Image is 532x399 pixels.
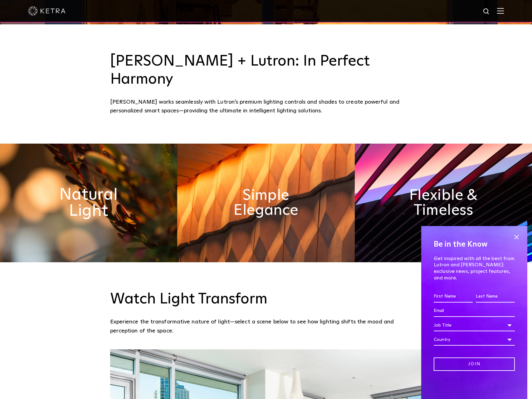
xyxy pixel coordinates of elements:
[110,290,422,308] h3: Watch Light Transform
[40,186,137,219] h2: Natural Light
[434,334,515,346] div: Country
[434,319,515,331] div: Job Title
[476,291,515,303] input: Last Name
[483,8,491,16] img: search icon
[434,239,515,250] h4: Be in the Know
[110,52,422,88] h3: [PERSON_NAME] + Lutron: In Perfect Harmony
[434,357,515,371] input: Join
[434,291,473,303] input: First Name
[434,305,515,317] input: Email
[222,188,310,218] h2: Simple Elegance
[497,8,504,14] img: Hamburger%20Nav.svg
[434,255,515,281] p: Get inspired with all the best from Lutron and [PERSON_NAME]: exclusive news, project features, a...
[110,98,422,116] div: [PERSON_NAME] works seamlessly with Lutron’s premium lighting controls and shades to create power...
[28,6,66,16] img: ketra-logo-2019-white
[110,318,419,335] p: Experience the transformative nature of light—select a scene below to see how lighting shifts the...
[355,144,532,262] img: flexible_timeless_ketra
[399,188,488,218] h2: Flexible & Timeless
[177,144,354,262] img: simple_elegance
